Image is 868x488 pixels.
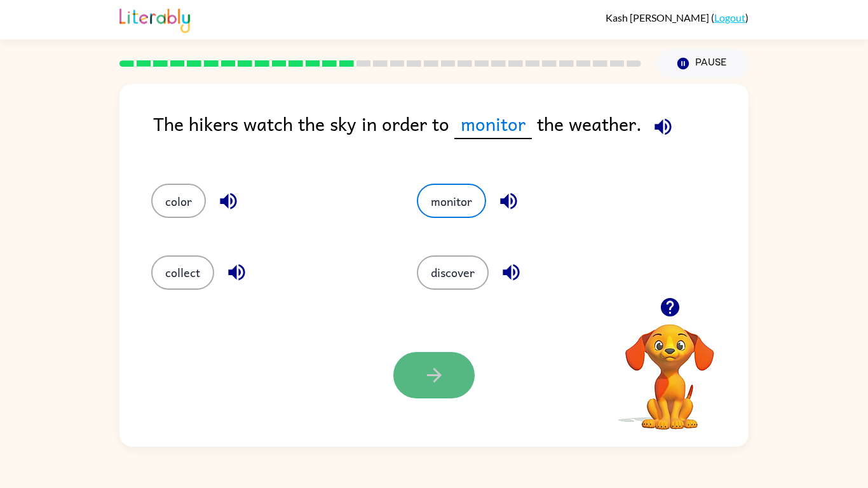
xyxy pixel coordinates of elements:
button: discover [417,255,489,290]
button: collect [151,255,214,290]
span: Kash [PERSON_NAME] [606,11,711,24]
div: ( ) [606,11,749,24]
span: monitor [454,109,532,139]
a: Logout [714,11,745,24]
button: color [151,184,206,218]
img: Literably [119,5,190,33]
div: The hikers watch the sky in order to the weather. [153,109,749,158]
button: monitor [417,184,486,218]
video: Your browser must support playing .mp4 files to use Literably. Please try using another browser. [606,304,733,431]
button: Pause [656,49,749,78]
